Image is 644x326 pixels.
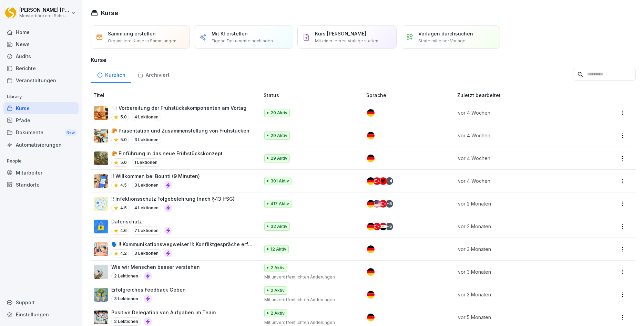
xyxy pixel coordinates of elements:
[131,65,175,83] a: Archiviert
[111,263,200,271] p: Wie wir Menschen besser verstehen
[132,181,161,189] p: 3 Lektionen
[93,92,261,99] p: Titel
[94,288,108,302] img: kqbxgg7x26j5eyntfo70oock.png
[111,172,200,180] p: !! Willkommen bei Bounti (9 Minuten)
[264,92,364,99] p: Status
[386,200,393,208] div: + 5
[91,56,636,64] h3: Kurse
[120,250,127,256] p: 4.2
[3,126,79,139] div: Dokumente
[3,62,79,74] div: Berichte
[373,223,381,230] img: tr.svg
[19,13,70,18] p: Meisterbäckerei Schneckenburger
[111,272,141,280] p: 2 Lektionen
[94,242,108,256] img: i6t0qadksb9e189o874pazh6.png
[111,150,223,157] p: 🥐 Einführung in das neue Frühstückskonzept
[3,74,79,86] a: Veranstaltungen
[366,92,454,99] p: Sprache
[458,245,582,253] p: vor 3 Monaten
[418,38,466,44] p: Starte mit einer Vorlage
[367,245,375,253] img: de.svg
[132,227,161,235] p: 7 Lektionen
[94,151,108,165] img: wr9iexfe9rtz8gn9otnyfhnm.png
[3,179,79,191] a: Standorte
[120,228,127,234] p: 4.6
[111,309,216,316] p: Positive Delegation von Aufgaben im Team
[94,197,108,211] img: jtrrztwhurl1lt2nit6ma5t3.png
[270,201,289,207] p: 417 Aktiv
[315,38,378,44] p: Mit einer leeren Vorlage starten
[367,155,375,162] img: de.svg
[94,174,108,188] img: xh3bnih80d1pxcetv9zsuevg.png
[367,223,375,230] img: de.svg
[111,241,253,248] p: 🗣️ !! Kommunikationswegweiser !!: Konfliktgespräche erfolgreich führen
[367,177,375,185] img: de.svg
[418,30,473,37] p: Vorlagen durchsuchen
[94,265,108,279] img: clixped2zgppihwsektunc4a.png
[111,127,249,134] p: 🥐 Präsentation und Zusammenstellung von Frühstücken
[367,132,375,139] img: de.svg
[367,200,375,208] img: de.svg
[120,205,127,211] p: 4.5
[3,308,79,320] a: Einstellungen
[3,296,79,308] div: Support
[264,297,355,303] p: Mit unveröffentlichten Änderungen
[457,92,590,99] p: Zuletzt bearbeitet
[212,38,273,44] p: Eigene Dokumente hochladen
[111,286,186,293] p: Erfolgreiches Feedback Geben
[270,287,285,294] p: 2 Aktiv
[108,30,156,37] p: Sammlung erstellen
[458,291,582,298] p: vor 3 Monaten
[3,139,79,151] a: Automatisierungen
[94,106,108,120] img: istrl2f5dh89luqdazvnu2w4.png
[120,114,127,120] p: 5.0
[111,218,172,225] p: Datenschutz
[270,178,289,184] p: 301 Aktiv
[94,129,108,143] img: e9p8yhr1zzycljzf1qfkis0d.png
[379,177,387,185] img: al.svg
[132,136,161,144] p: 3 Lektionen
[212,30,248,37] p: Mit KI erstellen
[3,26,79,38] a: Home
[458,200,582,207] p: vor 2 Monaten
[270,265,285,271] p: 2 Aktiv
[120,137,127,143] p: 5.0
[3,102,79,114] div: Kurse
[111,195,235,202] p: !! Infektionsschutz Folgebelehrung (nach §43 IfSG)
[458,268,582,275] p: vor 3 Monaten
[386,177,393,185] div: + 4
[120,159,127,166] p: 5.0
[3,50,79,62] a: Audits
[379,223,387,230] img: eg.svg
[132,204,161,212] p: 4 Lektionen
[111,295,141,303] p: 3 Lektionen
[367,314,375,321] img: de.svg
[458,314,582,321] p: vor 5 Monaten
[270,310,285,316] p: 2 Aktiv
[19,7,70,13] p: [PERSON_NAME] [PERSON_NAME]
[458,223,582,230] p: vor 2 Monaten
[270,246,286,252] p: 12 Aktiv
[3,114,79,126] div: Pfade
[264,274,355,280] p: Mit unveröffentlichten Änderungen
[3,126,79,139] a: DokumenteNew
[111,104,246,112] p: 🍽️ Vorbereitung der Frühstückskomponenten am Vortag
[91,65,131,83] a: Kürzlich
[3,167,79,179] a: Mitarbeiter
[458,109,582,116] p: vor 4 Wochen
[3,91,79,102] p: Library
[367,291,375,298] img: de.svg
[367,268,375,276] img: de.svg
[132,249,161,257] p: 3 Lektionen
[264,319,355,326] p: Mit unveröffentlichten Änderungen
[373,177,381,185] img: tr.svg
